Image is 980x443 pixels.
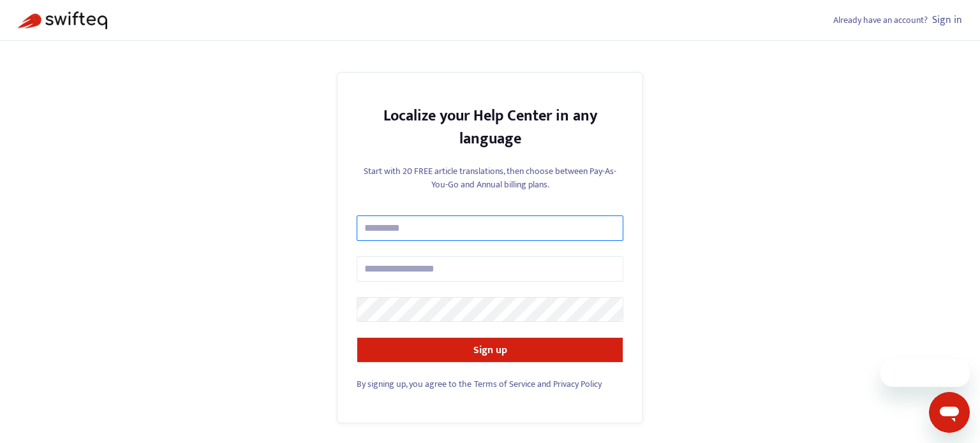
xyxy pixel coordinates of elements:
[357,377,623,391] div: and
[880,359,970,387] iframe: Message from company
[383,103,597,152] strong: Localize your Help Center in any language
[932,11,962,29] a: Sign in
[357,377,471,391] span: By signing up, you agree to the
[833,13,928,27] span: Already have an account?
[929,392,970,433] iframe: Button to launch messaging window
[357,164,623,191] p: Start with 20 FREE article translations, then choose between Pay-As-You-Go and Annual billing plans.
[553,377,602,391] a: Privacy Policy
[474,377,535,391] a: Terms of Service
[357,337,623,363] button: Sign up
[18,11,107,29] img: Swifteq
[473,342,507,359] strong: Sign up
